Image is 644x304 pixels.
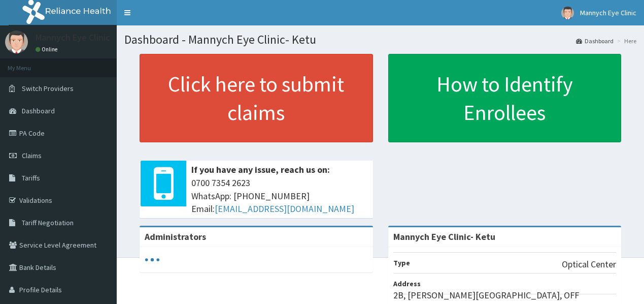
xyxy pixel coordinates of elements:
span: Switch Providers [22,84,74,93]
span: Tariff Negotiation [22,218,74,227]
b: Address [393,279,421,288]
b: Type [393,258,410,267]
a: Dashboard [576,37,614,45]
a: How to Identify Enrollees [388,54,622,142]
b: If you have any issue, reach us on: [191,164,330,175]
a: [EMAIL_ADDRESS][DOMAIN_NAME] [215,203,354,215]
strong: Mannych Eye Clinic- Ketu [393,231,495,242]
svg: audio-loading [145,252,160,267]
p: Mannych Eye Clinic [36,33,110,42]
a: Online [36,46,60,53]
span: Claims [22,151,42,160]
img: User Image [5,31,28,53]
a: Click here to submit claims [140,54,373,142]
img: User Image [561,7,574,19]
span: Tariffs [22,173,40,183]
span: 0700 7354 2623 WhatsApp: [PHONE_NUMBER] Email: [191,176,368,216]
p: Optical Center [562,258,616,271]
h1: Dashboard - Mannych Eye Clinic- Ketu [124,33,636,46]
span: Dashboard [22,106,55,115]
span: Mannych Eye Clinic [580,8,636,17]
b: Administrators [145,231,206,242]
li: Here [615,37,636,45]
